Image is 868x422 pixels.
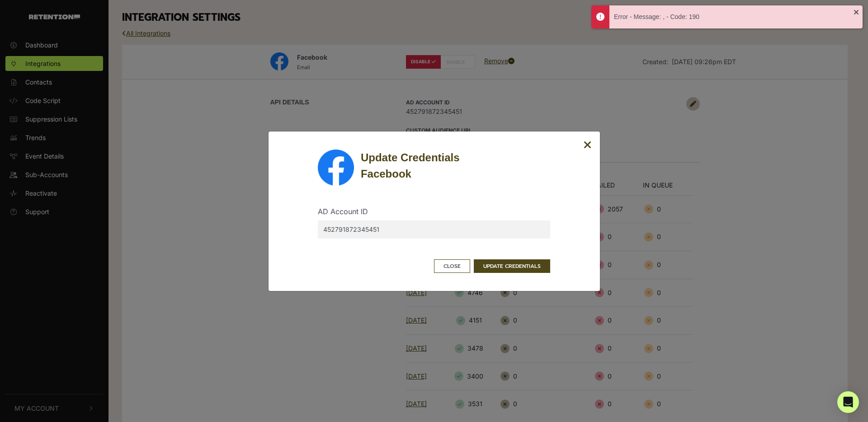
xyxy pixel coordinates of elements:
[318,206,368,217] label: AD Account ID
[318,150,354,186] img: Facebook
[584,140,592,151] button: Close
[474,259,550,273] button: UPDATE CREDENTIALS
[614,12,854,22] div: Error - Message: , - Code: 190
[318,220,550,239] input: [AD Account ID]
[361,150,550,182] div: Update Credentials
[361,168,411,180] strong: Facebook
[434,259,470,273] button: Close
[837,391,859,413] div: Open Intercom Messenger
